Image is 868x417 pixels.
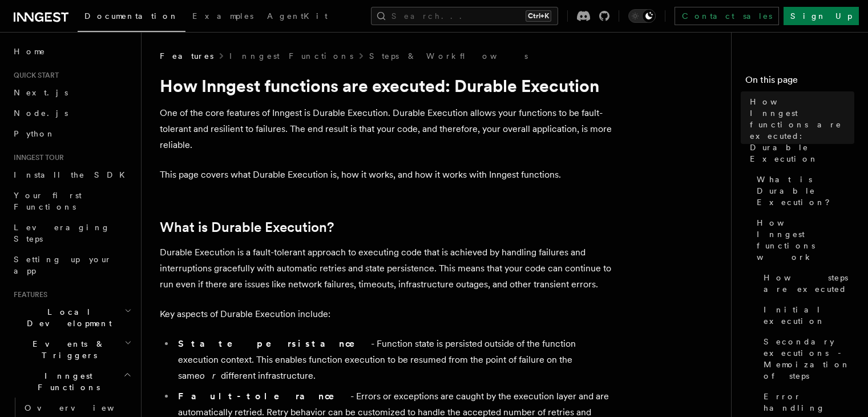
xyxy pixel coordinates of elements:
a: Contact sales [675,7,779,25]
span: Home [14,46,46,57]
p: Key aspects of Durable Execution include: [160,306,616,322]
span: What is Durable Execution? [757,174,854,208]
strong: State persistance [178,338,371,349]
a: Inngest Functions [229,50,353,62]
a: How Inngest functions work [752,212,854,267]
a: What is Durable Execution? [752,169,854,212]
span: How Inngest functions are executed: Durable Execution [750,96,854,165]
button: Events & Triggers [9,334,134,366]
a: Home [9,41,134,62]
a: Steps & Workflows [369,50,528,62]
h1: How Inngest functions are executed: Durable Execution [160,75,616,96]
a: Secondary executions - Memoization of steps [759,331,854,386]
em: or [200,370,221,381]
a: Node.js [9,103,134,123]
span: Documentation [84,11,179,21]
span: Quick start [9,71,59,80]
a: How steps are executed [759,267,854,299]
a: Next.js [9,82,134,103]
a: Documentation [78,3,185,32]
span: Features [9,290,47,299]
span: Initial execution [764,304,854,327]
span: Local Development [9,306,124,329]
h4: On this page [745,73,854,91]
p: This page covers what Durable Execution is, how it works, and how it works with Inngest functions. [160,167,616,183]
span: How Inngest functions work [757,217,854,263]
a: How Inngest functions are executed: Durable Execution [745,91,854,169]
kbd: Ctrl+K [526,10,551,22]
span: Leveraging Steps [14,223,110,243]
a: Leveraging Steps [9,217,134,249]
span: Inngest tour [9,153,64,162]
p: Durable Execution is a fault-tolerant approach to executing code that is achieved by handling fai... [160,244,616,292]
a: Examples [185,3,260,31]
span: Events & Triggers [9,338,124,361]
button: Inngest Functions [9,366,134,398]
a: Initial execution [759,299,854,331]
span: Secondary executions - Memoization of steps [764,336,854,382]
span: Inngest Functions [9,370,123,393]
span: Your first Functions [14,191,82,211]
a: Setting up your app [9,249,134,281]
span: Install the SDK [14,170,132,179]
span: Node.js [14,109,68,118]
a: Your first Functions [9,185,134,217]
button: Search...Ctrl+K [371,7,558,25]
a: What is Durable Execution? [160,219,334,235]
span: How steps are executed [764,272,854,295]
strong: Fault-tolerance [178,391,350,402]
button: Toggle dark mode [628,9,656,23]
a: Python [9,123,134,144]
span: Next.js [14,88,68,97]
span: Python [14,129,55,138]
span: Setting up your app [14,255,112,275]
a: Install the SDK [9,165,134,185]
p: One of the core features of Inngest is Durable Execution. Durable Execution allows your functions... [160,105,616,153]
li: - Function state is persisted outside of the function execution context. This enables function ex... [175,336,616,384]
a: Sign Up [784,7,859,25]
span: Features [160,50,213,62]
span: AgentKit [267,11,328,21]
span: Overview [25,403,142,412]
button: Local Development [9,302,134,334]
span: Examples [192,11,253,21]
span: Error handling [764,391,854,414]
a: AgentKit [260,3,334,31]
